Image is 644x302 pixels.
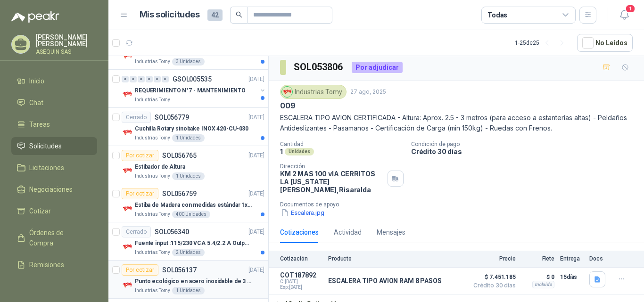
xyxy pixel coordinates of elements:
[172,58,205,65] div: 3 Unidades
[135,201,252,210] p: Estiba de Madera con medidas estándar 1x120x15 de alto
[172,211,210,218] div: 400 Unidades
[122,226,151,237] div: Cerrado
[11,202,97,220] a: Cotizar
[411,141,640,147] p: Condición de pago
[130,76,137,82] div: 0
[352,62,403,73] div: Por adjudicar
[140,8,200,22] h1: Mis solicitudes
[280,101,295,111] p: 009
[172,172,205,180] div: 1 Unidades
[577,34,633,52] button: No Leídos
[135,249,170,256] p: Industrias Tomy
[135,239,252,248] p: Fuente input :115/230 VCA 5.4/2.2 A Output: 24 VDC 10 A 47-63 Hz
[135,134,170,142] p: Industrias Tomy
[155,229,189,235] p: SOL056340
[122,50,133,62] img: Company Logo
[135,172,170,180] p: Industrias Tomy
[162,190,197,197] p: SOL056759
[248,75,264,84] p: [DATE]
[280,279,322,285] span: C: [DATE]
[11,224,97,252] a: Órdenes de Compra
[122,112,151,123] div: Cerrado
[29,260,64,270] span: Remisiones
[135,277,252,286] p: Punto ecológico en acero inoxidable de 3 puestos, con capacidad para 121L cada división.
[172,287,205,294] div: 1 Unidades
[532,281,554,288] div: Incluido
[521,255,554,262] p: Flete
[377,227,405,237] div: Mensajes
[280,147,283,155] p: 1
[248,189,264,198] p: [DATE]
[122,264,158,276] div: Por cotizar
[162,76,169,82] div: 0
[29,98,43,108] span: Chat
[108,108,268,146] a: CerradoSOL056779[DATE] Company LogoCuchilla Rotary sinobake INOX 420-CU-030Industrias Tomy1 Unidades
[280,170,384,194] p: KM 2 MAS 100 vIA CERRITOS LA [US_STATE] [PERSON_NAME] , Risaralda
[328,277,442,285] p: ESCALERA TIPO AVION RAM 8 PASOS
[294,60,344,74] h3: SOL053806
[280,271,322,279] p: COT187892
[560,271,584,283] p: 15 días
[11,11,59,23] img: Logo peakr
[135,124,248,133] p: Cuchilla Rotary sinobake INOX 420-CU-030
[589,255,608,262] p: Docs
[11,278,97,295] a: Configuración
[29,141,62,151] span: Solicitudes
[135,58,170,65] p: Industrias Tomy
[172,134,205,142] div: 1 Unidades
[155,114,189,121] p: SOL056779
[11,94,97,112] a: Chat
[135,163,185,171] p: Estibador de Altura
[469,255,516,262] p: Precio
[282,87,292,97] img: Company Logo
[29,228,88,248] span: Órdenes de Compra
[138,76,145,82] div: 0
[280,227,319,237] div: Cotizaciones
[236,11,242,18] span: search
[135,287,170,294] p: Industrias Tomy
[280,85,347,99] div: Industrias Tomy
[122,241,133,253] img: Company Logo
[36,49,97,55] p: ASEQUIN SAS
[108,261,268,299] a: Por cotizarSOL056137[DATE] Company LogoPunto ecológico en acero inoxidable de 3 puestos, con capa...
[135,211,170,218] p: Industrias Tomy
[280,208,325,218] button: Escalera.jpg
[11,256,97,274] a: Remisiones
[162,152,197,159] p: SOL056765
[172,249,205,256] div: 2 Unidades
[469,283,516,288] span: Crédito 30 días
[146,76,153,82] div: 0
[29,76,44,86] span: Inicio
[285,148,314,155] div: Unidades
[11,115,97,133] a: Tareas
[280,255,322,262] p: Cotización
[108,184,268,222] a: Por cotizarSOL056759[DATE] Company LogoEstiba de Madera con medidas estándar 1x120x15 de altoIndu...
[616,7,633,24] button: 1
[135,96,170,104] p: Industrias Tomy
[411,147,640,155] p: Crédito 30 días
[334,227,362,237] div: Actividad
[173,76,212,82] p: GSOL005535
[11,159,97,177] a: Licitaciones
[521,271,554,283] p: $ 0
[248,113,264,122] p: [DATE]
[29,119,50,130] span: Tareas
[469,271,516,283] span: $ 7.451.185
[11,180,97,198] a: Negociaciones
[29,163,64,173] span: Licitaciones
[11,137,97,155] a: Solicitudes
[36,34,97,47] p: [PERSON_NAME] [PERSON_NAME]
[122,188,158,199] div: Por cotizar
[280,201,640,208] p: Documentos de apoyo
[248,266,264,275] p: [DATE]
[122,165,133,176] img: Company Logo
[280,285,322,290] span: Exp: [DATE]
[280,141,404,147] p: Cantidad
[515,35,570,50] div: 1 - 25 de 25
[280,113,633,133] p: ESCALERA TIPO AVION CERTIFICADA - Altura: Aprox. 2.5 - 3 metros (para acceso a estanterías altas)...
[162,267,197,273] p: SOL056137
[122,89,133,100] img: Company Logo
[135,86,246,95] p: REQUERIMIENTO N°7 - MANTENIMIENTO
[29,206,51,216] span: Cotizar
[560,255,584,262] p: Entrega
